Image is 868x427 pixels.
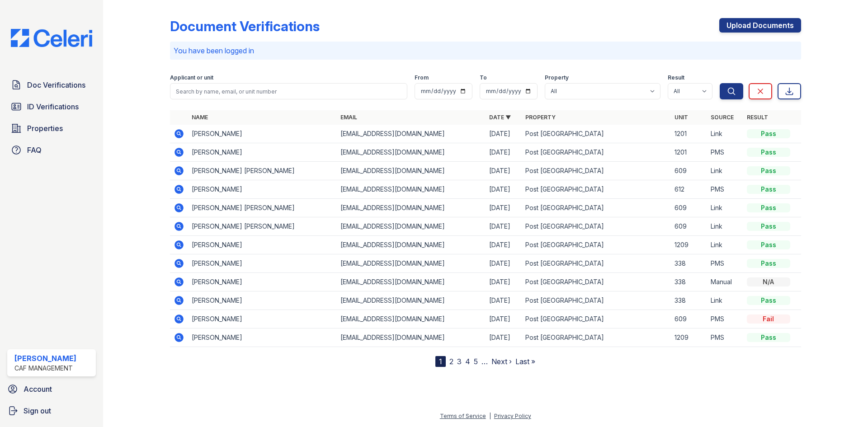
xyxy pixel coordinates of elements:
[465,357,470,366] a: 4
[489,114,511,121] a: Date ▼
[24,405,51,416] span: Sign out
[522,143,670,162] td: Post [GEOGRAPHIC_DATA]
[486,199,522,217] td: [DATE]
[7,76,96,94] a: Doc Verifications
[707,254,743,273] td: PMS
[707,217,743,236] td: Link
[747,114,768,121] a: Result
[486,310,522,328] td: [DATE]
[747,314,790,324] div: Fail
[494,413,531,419] a: Privacy Policy
[474,357,478,366] a: 5
[522,162,670,180] td: Post [GEOGRAPHIC_DATA]
[188,199,337,217] td: [PERSON_NAME] [PERSON_NAME]
[188,310,337,328] td: [PERSON_NAME]
[522,310,670,328] td: Post [GEOGRAPHIC_DATA]
[719,18,801,33] a: Upload Documents
[671,328,707,347] td: 1209
[192,114,208,121] a: Name
[486,162,522,180] td: [DATE]
[170,18,320,34] div: Document Verifications
[188,143,337,162] td: [PERSON_NAME]
[340,114,357,121] a: Email
[707,143,743,162] td: PMS
[337,328,486,347] td: [EMAIL_ADDRESS][DOMAIN_NAME]
[170,74,213,81] label: Applicant or unit
[188,180,337,199] td: [PERSON_NAME]
[4,402,99,420] a: Sign out
[188,236,337,254] td: [PERSON_NAME]
[14,364,76,373] div: CAF Management
[486,236,522,254] td: [DATE]
[522,254,670,273] td: Post [GEOGRAPHIC_DATA]
[522,273,670,291] td: Post [GEOGRAPHIC_DATA]
[671,143,707,162] td: 1201
[440,413,486,419] a: Terms of Service
[486,180,522,199] td: [DATE]
[671,291,707,310] td: 338
[188,162,337,180] td: [PERSON_NAME] [PERSON_NAME]
[24,384,52,394] span: Account
[481,356,488,367] span: …
[27,101,79,112] span: ID Verifications
[707,328,743,347] td: PMS
[671,162,707,180] td: 609
[671,125,707,143] td: 1201
[337,143,486,162] td: [EMAIL_ADDRESS][DOMAIN_NAME]
[747,333,790,342] div: Pass
[707,291,743,310] td: Link
[486,125,522,143] td: [DATE]
[522,217,670,236] td: Post [GEOGRAPHIC_DATA]
[545,74,569,81] label: Property
[480,74,487,81] label: To
[522,291,670,310] td: Post [GEOGRAPHIC_DATA]
[27,80,85,90] span: Doc Verifications
[707,273,743,291] td: Manual
[525,114,556,121] a: Property
[415,74,429,81] label: From
[337,273,486,291] td: [EMAIL_ADDRESS][DOMAIN_NAME]
[671,310,707,328] td: 609
[747,277,790,286] div: N/A
[707,199,743,217] td: Link
[27,123,63,134] span: Properties
[747,259,790,268] div: Pass
[671,180,707,199] td: 612
[337,199,486,217] td: [EMAIL_ADDRESS][DOMAIN_NAME]
[671,273,707,291] td: 338
[671,236,707,254] td: 1209
[486,254,522,273] td: [DATE]
[830,391,859,418] iframe: chat widget
[337,310,486,328] td: [EMAIL_ADDRESS][DOMAIN_NAME]
[747,222,790,231] div: Pass
[188,217,337,236] td: [PERSON_NAME] [PERSON_NAME]
[671,254,707,273] td: 338
[707,236,743,254] td: Link
[7,119,96,137] a: Properties
[747,166,790,175] div: Pass
[515,357,535,366] a: Last »
[522,180,670,199] td: Post [GEOGRAPHIC_DATA]
[435,356,446,367] div: 1
[711,114,734,121] a: Source
[486,291,522,310] td: [DATE]
[4,29,99,47] img: CE_Logo_Blue-a8612792a0a2168367f1c8372b55b34899dd931a85d93a1a3d3e32e68fde9ad4.png
[707,180,743,199] td: PMS
[747,148,790,157] div: Pass
[747,185,790,194] div: Pass
[337,254,486,273] td: [EMAIL_ADDRESS][DOMAIN_NAME]
[671,199,707,217] td: 609
[7,141,96,159] a: FAQ
[747,203,790,212] div: Pass
[522,236,670,254] td: Post [GEOGRAPHIC_DATA]
[27,145,42,155] span: FAQ
[337,291,486,310] td: [EMAIL_ADDRESS][DOMAIN_NAME]
[174,45,797,56] p: You have been logged in
[14,353,76,364] div: [PERSON_NAME]
[188,254,337,273] td: [PERSON_NAME]
[522,199,670,217] td: Post [GEOGRAPHIC_DATA]
[486,217,522,236] td: [DATE]
[668,74,684,81] label: Result
[747,240,790,249] div: Pass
